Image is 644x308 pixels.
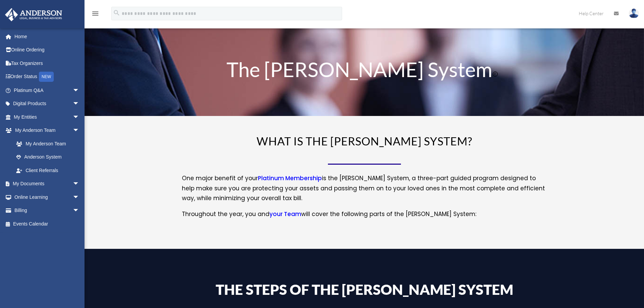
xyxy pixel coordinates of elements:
[629,8,639,18] img: User Pic
[182,209,547,219] p: Throughout the year, you and will cover the following parts of the [PERSON_NAME] System:
[5,84,90,97] a: Platinum Q&Aarrow_drop_down
[39,72,54,82] div: NEW
[5,190,90,204] a: Online Learningarrow_drop_down
[182,59,547,83] h1: The [PERSON_NAME] System
[9,150,86,164] a: Anderson System
[269,210,301,221] a: your Team
[257,134,472,148] span: WHAT IS THE [PERSON_NAME] SYSTEM?
[5,30,90,43] a: Home
[5,56,90,70] a: Tax Organizers
[5,204,90,217] a: Billingarrow_drop_down
[5,177,90,191] a: My Documentsarrow_drop_down
[91,12,99,18] a: menu
[258,174,322,186] a: Platinum Membership
[73,124,86,138] span: arrow_drop_down
[5,217,90,231] a: Events Calendar
[73,204,86,218] span: arrow_drop_down
[73,177,86,191] span: arrow_drop_down
[5,97,90,111] a: Digital Productsarrow_drop_down
[182,173,547,209] p: One major benefit of your is the [PERSON_NAME] System, a three-part guided program designed to he...
[73,190,86,204] span: arrow_drop_down
[5,70,90,84] a: Order StatusNEW
[113,9,120,17] i: search
[5,124,90,137] a: My Anderson Teamarrow_drop_down
[182,282,547,300] h4: The Steps of the [PERSON_NAME] System
[73,97,86,111] span: arrow_drop_down
[3,8,64,21] img: Anderson Advisors Platinum Portal
[5,110,90,124] a: My Entitiesarrow_drop_down
[91,9,99,18] i: menu
[9,137,90,150] a: My Anderson Team
[73,84,86,97] span: arrow_drop_down
[9,164,90,177] a: Client Referrals
[5,43,90,57] a: Online Ordering
[73,110,86,124] span: arrow_drop_down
